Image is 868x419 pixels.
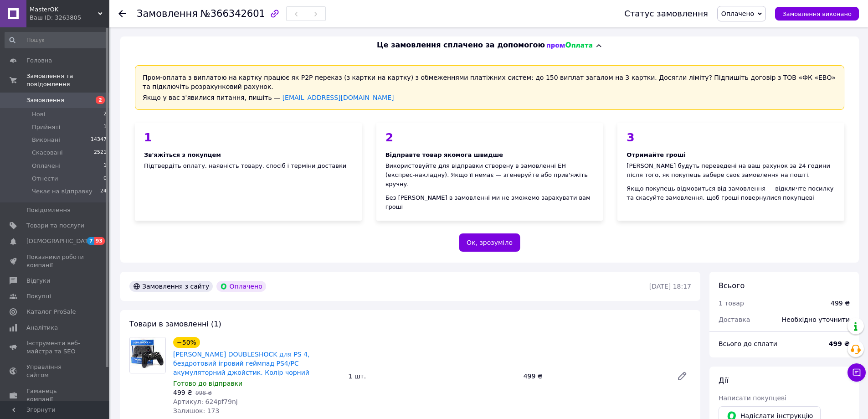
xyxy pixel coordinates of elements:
span: 2521 [94,149,107,157]
span: Замовлення виконано [782,10,852,17]
span: 14347 [91,136,107,144]
button: Чат з покупцем [847,363,866,382]
span: Гаманець компанії [26,387,84,403]
span: 499 ₴ [173,389,192,396]
span: Це замовлення сплачено за допомогою [377,40,545,51]
span: Всього [719,281,745,290]
span: Отримайте гроші [627,151,686,158]
span: Головна [26,57,52,65]
span: Повідомлення [26,206,71,214]
span: Зв'яжіться з покупцем [144,151,221,158]
span: Покупці [26,292,51,300]
span: 998 ₴ [195,390,212,396]
span: Скасовані [32,149,63,157]
span: [DEMOGRAPHIC_DATA] [26,237,94,245]
div: −50% [173,337,200,348]
span: Замовлення [137,8,198,19]
span: Показники роботи компанії [26,253,84,269]
span: Дії [719,376,728,385]
div: Необхідно уточнити [776,310,855,330]
span: Прийняті [32,123,60,131]
span: 0 [103,175,107,183]
span: Аналітика [26,324,58,332]
span: Оплачено [721,10,754,17]
span: Готово до відправки [173,380,242,387]
time: [DATE] 18:17 [649,283,691,290]
span: Залишок: 173 [173,407,219,414]
div: Використовуйте для відправки створену в замовленні ЕН (експрес-накладну). Якщо її немає — згенеру... [385,161,594,189]
button: Ок, зрозуміло [459,233,520,252]
a: Редагувати [673,367,691,385]
input: Пошук [5,32,108,48]
div: 499 ₴ [831,299,850,308]
span: Замовлення [26,96,64,104]
span: Відправте товар якомога швидше [385,151,503,158]
span: Оплачені [32,162,61,170]
div: 3 [627,132,835,143]
div: [PERSON_NAME] будуть переведені на ваш рахунок за 24 години після того, як покупець забере своє з... [627,161,835,180]
b: 499 ₴ [829,340,850,347]
div: Якщо покупець відмовиться від замовлення — відкличте посилку та скасуйте замовлення, щоб гроші по... [627,184,835,202]
div: 2 [385,132,594,143]
span: 1 [103,123,107,131]
div: Без [PERSON_NAME] в замовленні ми не зможемо зарахувати вам гроші [385,193,594,212]
div: Оплачено [216,281,266,292]
span: Відгуки [26,277,50,285]
div: Якщо у вас з'явилися питання, пишіть — [143,93,837,102]
span: №366342601 [200,8,265,19]
span: Отнести [32,175,58,183]
span: 2 [103,110,107,119]
span: 7 [87,237,94,245]
div: 499 ₴ [520,370,669,383]
span: 1 товар [719,300,744,307]
span: 2 [96,96,105,104]
div: Підтвердіть оплату, наявність товару, спосіб і терміни доставки [135,123,362,221]
span: Каталог ProSale [26,308,76,316]
div: 1 шт. [344,370,519,383]
span: 24 [100,187,107,196]
span: Артикул: 624pf79nj [173,398,238,405]
img: Джойстик DOUBLESHOCK для PS 4, бездротовий ігровий геймпад PS4/PC акумуляторний джойстик. Колір ч... [130,337,165,373]
div: Повернутися назад [118,9,126,18]
span: MasterOK [30,5,98,14]
div: 1 [144,132,353,143]
span: Замовлення та повідомлення [26,72,109,88]
span: Виконані [32,136,60,144]
span: Інструменти веб-майстра та SEO [26,339,84,356]
span: 1 [103,162,107,170]
span: Товари та послуги [26,222,84,230]
span: Управління сайтом [26,363,84,379]
span: Написати покупцеві [719,394,786,402]
span: Товари в замовленні (1) [129,320,221,328]
a: [EMAIL_ADDRESS][DOMAIN_NAME] [282,94,394,101]
div: Ваш ID: 3263805 [30,14,109,22]
span: 93 [94,237,105,245]
span: Доставка [719,316,750,323]
span: Нові [32,110,45,119]
div: Статус замовлення [624,9,708,18]
div: Замовлення з сайту [129,281,213,292]
button: Замовлення виконано [775,7,859,21]
span: Всього до сплати [719,340,777,347]
div: Пром-оплата з виплатою на картку працює як P2P переказ (з картки на картку) з обмеженнями платіжн... [135,65,844,110]
a: [PERSON_NAME] DOUBLESHOCK для PS 4, бездротовий ігровий геймпад PS4/PC акумуляторний джойстик. Ко... [173,351,310,376]
span: Чекає на відправку [32,187,92,196]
